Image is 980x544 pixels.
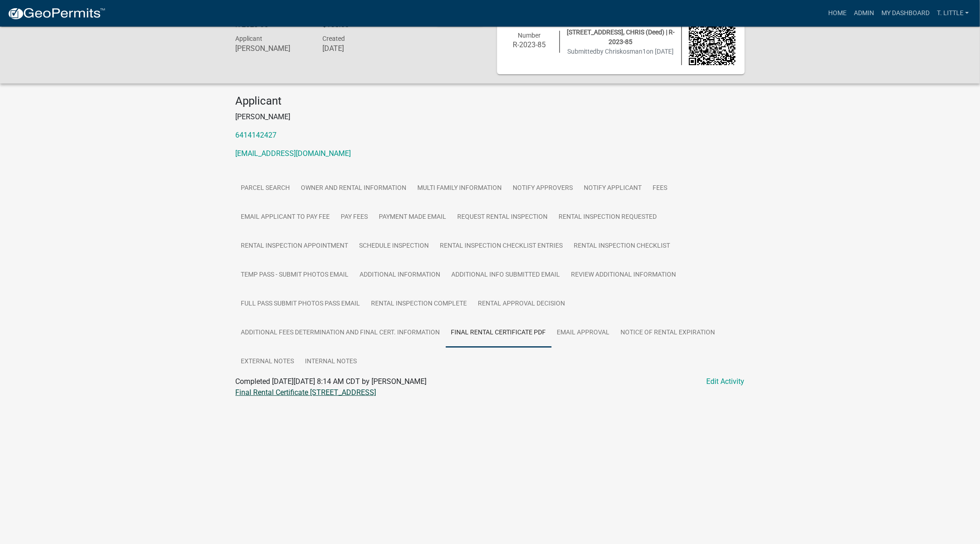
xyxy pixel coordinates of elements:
[322,35,345,42] span: Created
[508,174,579,203] a: Notify Approvers
[566,261,682,290] a: Review Additional Information
[552,318,615,348] a: Email Approval
[567,28,675,45] span: [STREET_ADDRESS], CHRIS (Deed) | R-2023-85
[412,174,508,203] a: Multi Family Information
[374,203,452,232] a: Payment Made Email
[518,32,541,39] span: Number
[236,347,300,377] a: External Notes
[236,35,263,42] span: Applicant
[850,5,878,22] a: Admin
[446,261,566,290] a: Additional Info submitted Email
[825,5,850,22] a: Home
[236,111,745,122] p: [PERSON_NAME]
[933,5,973,22] a: T. Little
[473,289,571,319] a: Rental Approval Decision
[446,318,552,348] a: Final Rental Certificate PDF
[568,48,674,55] span: Submitted on [DATE]
[300,347,363,377] a: Internal Notes
[452,203,554,232] a: Request Rental Inspection
[354,261,446,290] a: Additional Information
[689,18,736,65] img: QR code
[648,174,673,203] a: Fees
[336,203,374,232] a: Pay Fees
[554,203,663,232] a: Rental Inspection Requested
[615,318,721,348] a: Notice of Rental Expiration
[296,174,412,203] a: Owner and Rental Information
[354,232,435,261] a: Schedule Inspection
[366,289,473,319] a: Rental Inspection Complete
[707,376,745,387] a: Edit Activity
[236,289,366,319] a: Full Pass Submit Photos Pass Email
[236,131,277,139] a: 6414142427
[236,377,427,386] span: Completed [DATE][DATE] 8:14 AM CDT by [PERSON_NAME]
[236,149,351,158] a: [EMAIL_ADDRESS][DOMAIN_NAME]
[236,203,336,232] a: Email Applicant to Pay Fee
[236,232,354,261] a: Rental Inspection Appointment
[878,5,933,22] a: My Dashboard
[322,44,396,53] h6: [DATE]
[236,174,296,203] a: Parcel search
[569,232,676,261] a: Rental Inspection Checklist
[435,232,569,261] a: Rental Inspection Checklist Entries
[506,40,553,49] h6: R-2023-85
[236,94,745,108] h4: Applicant
[236,44,309,53] h6: [PERSON_NAME]
[236,318,446,348] a: Additional Fees Determination and Final Cert. Information
[236,261,354,290] a: Temp Pass - Submit photos Email
[579,174,648,203] a: Notify Applicant
[236,388,376,397] a: Final Rental Certificate [STREET_ADDRESS]
[597,48,647,55] span: by Chriskosman1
